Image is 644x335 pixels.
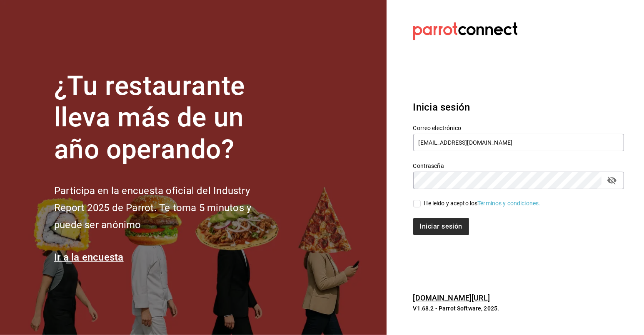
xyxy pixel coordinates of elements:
[413,134,624,151] input: Ingresa tu correo electrónico
[54,251,124,263] a: Ir a la encuesta
[413,100,624,115] h3: Inicia sesión
[413,304,624,313] p: V1.68.2 - Parrot Software, 2025.
[413,293,490,302] a: [DOMAIN_NAME][URL]
[424,199,541,208] div: He leído y acepto los
[54,182,279,233] h2: Participa en la encuesta oficial del Industry Report 2025 de Parrot. Te toma 5 minutos y puede se...
[605,173,619,187] button: passwordField
[477,200,540,207] a: Términos y condiciones.
[413,163,624,169] label: Contraseña
[54,70,279,166] h1: ¿Tu restaurante lleva más de un año operando?
[413,125,624,131] label: Correo electrónico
